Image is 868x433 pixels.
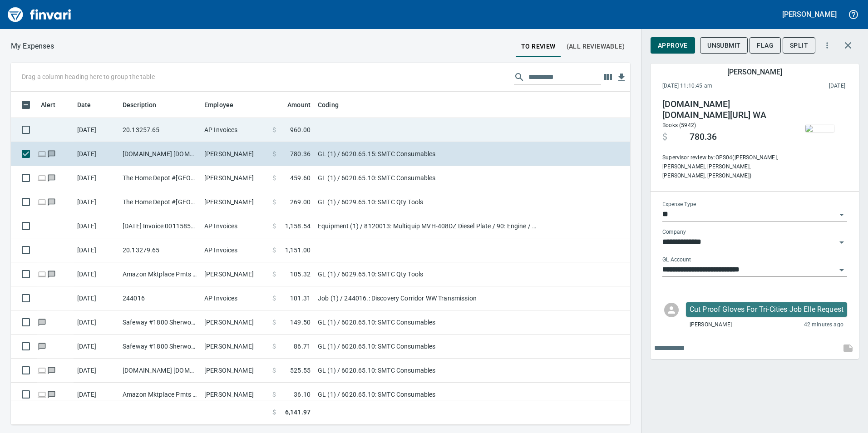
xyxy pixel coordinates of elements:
span: $ [272,294,276,303]
button: Download table [615,71,628,84]
p: Cut Proof Gloves For Tri-Cities Job Elle Request [690,304,843,315]
span: $ [272,318,276,327]
td: GL (1) / 6020.65.10: SMTC Consumables [314,335,541,359]
td: Safeway #1800 Sherwood OR [119,335,201,359]
span: Online transaction [37,271,47,277]
td: [DATE] [74,118,119,142]
span: Online transaction [37,151,47,157]
span: Supervisor review by: OPS04 ([PERSON_NAME], [PERSON_NAME], [PERSON_NAME], [PERSON_NAME], [PERSON_... [662,153,786,181]
td: AP Invoices [201,286,269,310]
span: $ [272,173,276,182]
span: Has messages [47,391,56,397]
span: Online transaction [37,199,47,205]
span: Has messages [47,175,56,181]
td: [DATE] Invoice 001158533-0 from Cessco Inc (1-10167) [119,214,201,238]
td: [PERSON_NAME] [201,190,269,214]
span: 780.36 [290,149,311,158]
span: $ [272,149,276,158]
button: Open [835,264,848,276]
td: [PERSON_NAME] [201,383,269,407]
span: 269.00 [290,197,311,207]
span: $ [272,221,276,231]
td: GL (1) / 6029.65.10: SMTC Qty Tools [314,190,541,214]
span: To Review [521,41,556,52]
td: [DATE] [74,310,119,335]
span: $ [272,197,276,207]
nav: breadcrumb [11,41,54,52]
td: [DOMAIN_NAME] [DOMAIN_NAME][URL] WA [119,359,201,383]
span: $ [272,390,276,399]
td: [DATE] [74,166,119,190]
span: Employee [204,99,245,110]
td: GL (1) / 6020.65.10: SMTC Consumables [314,383,541,407]
span: This records your note into the expense. If you would like to send a message to an employee inste... [837,337,859,359]
span: $ [272,125,276,134]
span: Has messages [47,199,56,205]
td: [PERSON_NAME] [201,335,269,359]
span: This charge was settled by the merchant and appears on the 2025/10/04 statement. [771,82,845,91]
span: $ [272,342,276,351]
img: Finvari [5,4,74,25]
span: Books (5942) [662,122,696,128]
td: [DATE] [74,238,119,262]
h5: [PERSON_NAME] [782,10,837,19]
span: Description [123,99,168,110]
span: 960.00 [290,125,311,134]
span: Alert [41,99,55,110]
span: Approve [658,40,688,51]
td: [PERSON_NAME] [201,310,269,335]
span: 105.32 [290,270,311,279]
span: $ [662,132,667,143]
span: 780.36 [690,132,717,143]
td: Amazon Mktplace Pmts [DOMAIN_NAME][URL] WA [119,262,201,286]
button: Approve [651,37,695,54]
span: Coding [318,99,350,110]
td: [DATE] [74,359,119,383]
td: The Home Depot #[GEOGRAPHIC_DATA] [119,190,201,214]
img: receipts%2Ftapani%2F2025-10-06%2FhHr4pQ9rZQXg0bIVbTbB0Wu9arr1__Nr9hBnbz32RVEiF9xpHy_1.jpg [805,125,834,132]
span: Has messages [47,367,56,373]
span: Date [77,99,103,110]
span: [DATE] 11:10:45 am [662,82,771,91]
span: 525.55 [290,366,311,375]
button: Flag [750,37,781,54]
td: [DATE] [74,262,119,286]
td: [PERSON_NAME] [201,166,269,190]
span: Unsubmit [707,40,740,51]
span: 459.60 [290,173,311,182]
span: 42 minutes ago [804,320,843,330]
td: [DATE] [74,190,119,214]
span: $ [272,246,276,255]
td: [DATE] [74,383,119,407]
p: Drag a column heading here to group the table [22,72,155,81]
button: Choose columns to display [601,70,615,84]
span: Amount [276,99,311,110]
label: GL Account [662,257,691,262]
td: Amazon Mktplace Pmts [DOMAIN_NAME][URL] WA [119,383,201,407]
span: Date [77,99,91,110]
span: 86.71 [294,342,311,351]
td: Job (1) / 244016.: Discovery Corridor WW Transmission [314,286,541,310]
td: Safeway #1800 Sherwood OR [119,310,201,335]
h4: [DOMAIN_NAME] [DOMAIN_NAME][URL] WA [662,99,786,121]
td: [DATE] [74,286,119,310]
td: GL (1) / 6020.65.10: SMTC Consumables [314,310,541,335]
span: 149.50 [290,318,311,327]
span: Has messages [47,151,56,157]
span: 101.31 [290,294,311,303]
button: Open [835,236,848,249]
label: Expense Type [662,202,696,207]
span: Has messages [37,319,47,325]
span: Online transaction [37,391,47,397]
td: [DATE] [74,335,119,359]
span: Online transaction [37,367,47,373]
button: Split [783,37,815,54]
span: 1,158.54 [285,221,311,231]
td: 244016 [119,286,201,310]
span: Coding [318,99,339,110]
td: GL (1) / 6020.65.10: SMTC Consumables [314,166,541,190]
td: AP Invoices [201,238,269,262]
button: Open [835,208,848,221]
label: Company [662,229,686,235]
